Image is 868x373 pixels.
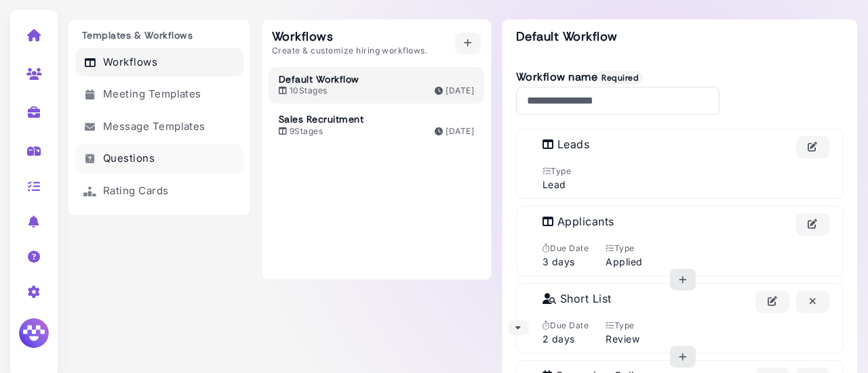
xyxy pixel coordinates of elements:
div: Due Date [542,320,589,332]
div: Review [606,320,639,346]
h3: Default Workflow [279,74,474,85]
a: Message Templates [75,112,243,141]
h2: Workflows [272,30,427,45]
div: 9 Stages [279,125,323,137]
div: Type [606,320,639,332]
div: 2 days [542,320,589,346]
span: Required [597,71,643,85]
div: Applied [606,242,642,269]
a: Meeting Templates [75,80,243,109]
h3: Workflow name [516,70,719,83]
div: Leads [542,136,589,158]
a: Rating Cards [75,177,243,206]
div: Lead [542,165,571,192]
div: Type [606,242,642,255]
div: Short List [542,290,612,313]
div: 3 days [542,242,589,269]
time: [DATE] [446,126,474,136]
h2: Default Workflow [516,30,618,45]
a: Questions [75,144,243,173]
h3: Templates & Workflows [75,30,243,41]
div: Type [542,165,571,177]
div: Applicants [542,213,614,236]
div: 10 Stages [279,85,328,97]
div: Due Date [542,242,589,255]
h3: Sales Recruitment [279,114,474,125]
a: Workflows [75,48,243,77]
time: [DATE] [446,85,474,95]
p: Create & customize hiring workflows. [272,45,427,57]
img: Megan [17,316,51,350]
